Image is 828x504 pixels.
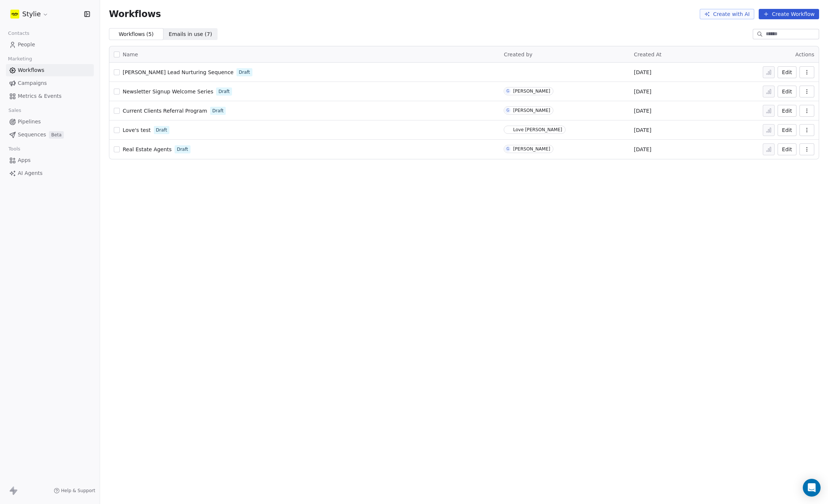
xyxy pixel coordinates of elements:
[18,118,41,126] span: Pipelines
[218,88,229,95] span: Draft
[634,69,651,76] span: [DATE]
[22,9,41,19] span: Stylie
[5,105,24,116] span: Sales
[123,146,172,152] span: Real Estate Agents
[169,30,212,38] span: Emails in use ( 7 )
[505,127,511,133] img: L
[803,479,821,497] div: Open Intercom Messenger
[123,108,207,114] span: Current Clients Referral Program
[507,88,510,94] div: G
[778,105,796,117] button: Edit
[9,8,50,20] button: Stylie
[123,126,151,134] a: Love's test
[54,488,95,494] a: Help & Support
[239,69,250,76] span: Draft
[6,116,94,128] a: Pipelines
[700,9,754,19] button: Create with AI
[513,146,550,152] div: [PERSON_NAME]
[61,488,95,494] span: Help & Support
[123,127,151,133] span: Love's test
[18,79,47,87] span: Campaigns
[10,10,19,19] img: stylie-square-yellow.svg
[513,89,550,94] div: [PERSON_NAME]
[759,9,819,19] button: Create Workflow
[6,39,94,51] a: People
[123,89,213,94] span: Newsletter Signup Welcome Series
[634,107,651,115] span: [DATE]
[18,131,46,139] span: Sequences
[123,69,234,75] span: [PERSON_NAME] Lead Nurturing Sequence
[507,146,510,152] div: G
[6,129,94,141] a: SequencesBeta
[123,107,207,115] a: Current Clients Referral Program
[18,156,31,164] span: Apps
[6,90,94,102] a: Metrics & Events
[778,124,796,136] button: Edit
[123,88,213,95] a: Newsletter Signup Welcome Series
[18,92,62,100] span: Metrics & Events
[212,107,223,114] span: Draft
[49,131,64,139] span: Beta
[6,154,94,166] a: Apps
[6,77,94,89] a: Campaigns
[507,107,510,113] div: G
[123,69,234,76] a: [PERSON_NAME] Lead Nurturing Sequence
[6,167,94,179] a: AI Agents
[634,88,651,95] span: [DATE]
[123,51,138,59] span: Name
[504,52,532,57] span: Created by
[6,64,94,76] a: Workflows
[5,28,33,39] span: Contacts
[5,143,23,155] span: Tools
[778,66,796,78] button: Edit
[18,169,43,177] span: AI Agents
[778,86,796,97] button: Edit
[634,52,662,57] span: Created At
[177,146,188,153] span: Draft
[156,127,167,133] span: Draft
[5,53,35,64] span: Marketing
[18,66,44,74] span: Workflows
[18,41,35,49] span: People
[109,9,161,19] span: Workflows
[634,126,651,134] span: [DATE]
[634,146,651,153] span: [DATE]
[123,146,172,153] a: Real Estate Agents
[513,108,550,113] div: [PERSON_NAME]
[778,143,796,155] button: Edit
[795,52,814,57] span: Actions
[513,127,562,132] div: Love [PERSON_NAME]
